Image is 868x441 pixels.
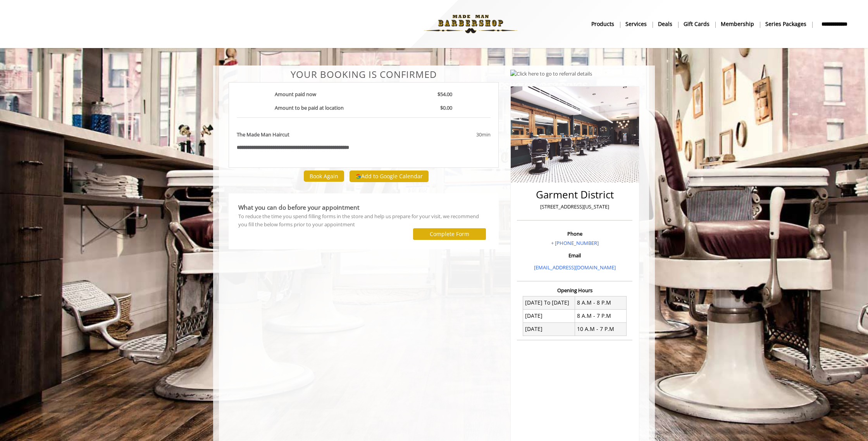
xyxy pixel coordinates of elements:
b: products [591,20,614,28]
a: ServicesServices [620,18,653,29]
b: Services [625,20,647,28]
a: DealsDeals [653,18,678,29]
center: Your Booking is confirmed [229,69,499,79]
p: [STREET_ADDRESS][US_STATE] [519,203,630,211]
button: Complete Form [413,228,486,239]
b: Deals [658,20,672,28]
button: Book Again [304,171,344,182]
td: 10 A.M - 7 P.M [575,322,627,336]
h2: Garment District [519,189,630,200]
h3: Phone [519,231,630,236]
a: Series packagesSeries packages [760,18,812,29]
img: Made Man Barbershop logo [417,3,524,45]
b: $0.00 [440,104,452,111]
a: Gift cardsgift cards [678,18,715,29]
h3: Opening Hours [517,288,632,293]
div: To reduce the time you spend filling forms in the store and help us prepare for your visit, we re... [238,212,489,229]
a: MembershipMembership [715,18,760,29]
td: [DATE] [523,309,575,322]
label: Complete Form [430,231,469,237]
a: [EMAIL_ADDRESS][DOMAIN_NAME] [534,264,616,271]
td: [DATE] To [DATE] [523,296,575,309]
a: Productsproducts [586,18,620,29]
b: Membership [721,20,754,28]
b: $54.00 [437,91,452,98]
td: 8 A.M - 8 P.M [575,296,627,309]
a: + [PHONE_NUMBER] [551,239,599,246]
td: [DATE] [523,322,575,336]
b: What you can do before your appointment [238,203,360,212]
div: 30min [413,131,490,139]
b: gift cards [684,20,710,28]
td: 8 A.M - 7 P.M [575,309,627,322]
b: Amount to be paid at location [275,104,344,111]
h3: Email [519,253,630,258]
button: Add to Google Calendar [350,171,429,182]
b: Series packages [765,20,806,28]
img: Click here to go to referral details [510,70,592,78]
b: The Made Man Haircut [237,131,289,139]
b: Amount paid now [275,91,316,98]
